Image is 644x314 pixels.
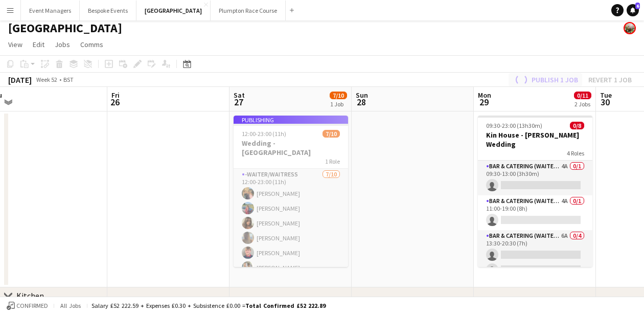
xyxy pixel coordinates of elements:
[8,40,22,49] span: View
[330,92,347,99] span: 7/10
[570,122,584,129] span: 0/8
[111,91,120,100] span: Fri
[29,38,49,51] a: Edit
[58,302,83,309] span: All jobs
[574,100,591,108] div: 2 Jobs
[635,3,640,9] span: 6
[55,40,70,49] span: Jobs
[80,1,136,20] button: Bespoke Events
[574,92,591,99] span: 0/11
[8,75,32,85] div: [DATE]
[5,300,50,311] button: Confirmed
[211,1,286,20] button: Plumpton Race Course
[478,161,592,195] app-card-role: Bar & Catering (Waiter / waitress)4A0/109:30-13:00 (3h30m)
[245,302,326,309] span: Total Confirmed £52 222.89
[478,116,592,267] app-job-card: 09:30-23:00 (13h30m)0/8Kin House - [PERSON_NAME] Wedding4 RolesBar & Catering (Waiter / waitress)...
[478,230,592,309] app-card-role: Bar & Catering (Waiter / waitress)6A0/413:30-20:30 (7h)
[76,38,107,51] a: Comms
[478,91,491,100] span: Mon
[330,100,347,108] div: 1 Job
[478,195,592,230] app-card-role: Bar & Catering (Waiter / waitress)4A0/111:00-19:00 (8h)
[232,96,245,108] span: 27
[600,91,612,100] span: Tue
[63,76,74,83] div: BST
[486,122,542,129] span: 09:30-23:00 (13h30m)
[110,96,120,108] span: 26
[8,20,122,36] h1: [GEOGRAPHIC_DATA]
[234,91,245,100] span: Sat
[234,116,348,267] app-job-card: Publishing12:00-23:00 (11h)7/10Wedding - [GEOGRAPHIC_DATA]1 Role-Waiter/Waitress7/1012:00-23:00 (...
[627,4,639,16] a: 6
[478,130,592,149] h3: Kin House - [PERSON_NAME] Wedding
[599,96,612,108] span: 30
[33,40,44,49] span: Edit
[4,38,27,51] a: View
[34,76,59,83] span: Week 52
[356,91,368,100] span: Sun
[476,96,491,108] span: 29
[51,38,74,51] a: Jobs
[16,290,44,301] div: Kitchen
[80,40,103,49] span: Comms
[16,302,48,309] span: Confirmed
[624,22,636,34] app-user-avatar: Staffing Manager
[567,149,584,157] span: 4 Roles
[21,1,80,20] button: Event Managers
[354,96,368,108] span: 28
[136,1,211,20] button: [GEOGRAPHIC_DATA]
[91,302,326,309] div: Salary £52 222.59 + Expenses £0.30 + Subsistence £0.00 =
[234,116,348,124] div: Publishing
